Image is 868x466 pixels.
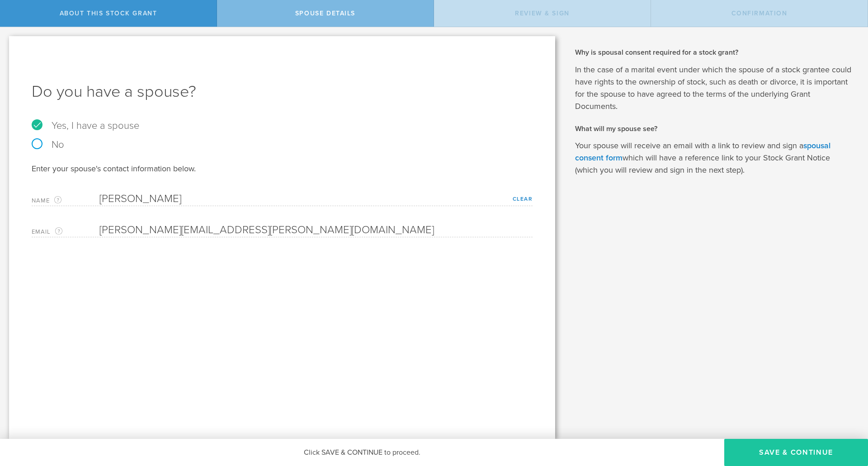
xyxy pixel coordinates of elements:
input: Required [99,223,528,237]
h1: Do you have a spouse? [32,81,533,103]
span: Review & Sign [515,9,570,17]
h2: What will my spouse see? [575,124,854,134]
iframe: Chat Widget [823,395,868,439]
a: Clear [513,196,533,202]
span: About this stock grant [60,9,157,17]
span: Spouse Details [295,9,355,17]
input: Required [99,192,528,206]
label: Name [32,195,99,206]
p: Your spouse will receive an email with a link to review and sign a which will have a reference li... [575,140,854,176]
label: No [32,140,533,150]
h2: Why is spousal consent required for a stock grant? [575,47,854,57]
div: Enter your spouse's contact information below. [32,163,533,174]
button: Save & Continue [724,439,868,466]
label: Yes, I have a spouse [32,121,533,131]
p: In the case of a marital event under which the spouse of a stock grantee could have rights to the... [575,64,854,113]
label: Email [32,226,99,237]
span: Confirmation [731,9,788,17]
